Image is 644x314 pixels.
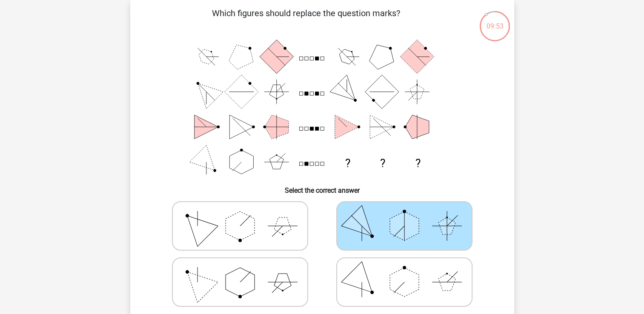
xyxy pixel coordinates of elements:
[415,157,420,170] text: ?
[479,10,511,31] div: 09:53
[144,180,501,194] h6: Select the correct answer
[144,7,469,32] p: Which figures should replace the question marks?
[345,157,350,170] text: ?
[380,157,385,170] text: ?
